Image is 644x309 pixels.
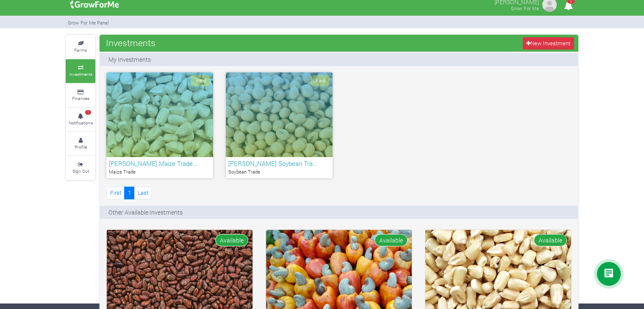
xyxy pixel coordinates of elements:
[74,47,87,53] small: Farms
[226,72,333,178] a: Paid [PERSON_NAME] Soybean Tra… Soybean Trade
[106,187,125,199] a: First
[66,108,95,131] a: 1 Notifications
[68,19,109,26] small: Grow For Me Panel
[72,95,89,101] small: Finances
[66,59,95,83] a: Investments
[69,71,92,77] small: Investments
[124,187,134,199] a: 1
[215,234,248,246] span: Available
[66,35,95,58] a: Farms
[534,234,567,246] span: Available
[66,132,95,155] a: Profile
[523,37,574,50] a: New Investment
[75,144,87,150] small: Profile
[108,208,183,217] p: Other Available Investments
[108,55,151,64] p: My Investments
[311,75,330,86] span: Paid
[104,34,158,51] span: Investments
[228,168,330,176] p: Soybean Trade
[134,187,152,199] a: Last
[106,72,213,178] a: Paid [PERSON_NAME] Maize Trade… Maize Trade
[106,187,152,199] nav: Page Navigation
[560,3,577,11] a: 1
[72,168,89,174] small: Sign Out
[511,5,539,11] small: Grow For Me
[109,168,211,176] p: Maize Trade
[66,156,95,179] a: Sign Out
[228,160,330,167] h6: [PERSON_NAME] Soybean Tra…
[375,234,408,246] span: Available
[66,84,95,107] a: Finances
[192,75,210,86] span: Paid
[85,110,91,115] span: 1
[109,160,211,167] h6: [PERSON_NAME] Maize Trade…
[69,120,93,126] small: Notifications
